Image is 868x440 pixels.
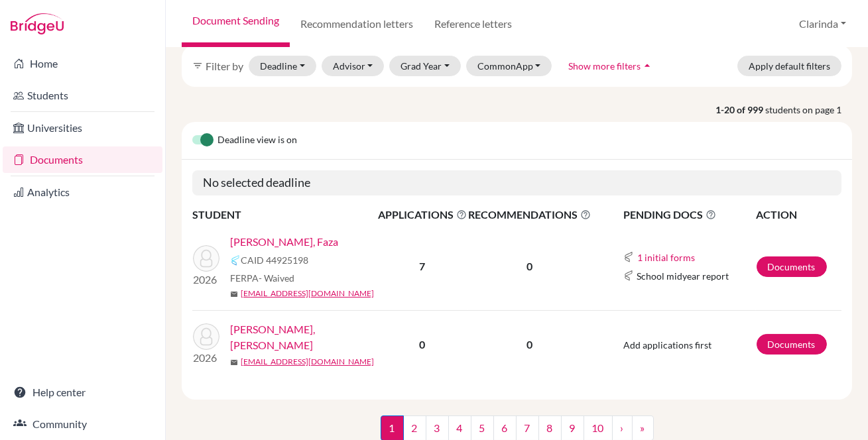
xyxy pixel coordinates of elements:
[249,56,316,76] button: Deadline
[3,179,162,205] a: Analytics
[322,56,385,76] button: Advisor
[765,103,852,117] span: students on page 1
[623,270,634,281] img: Common App logo
[468,337,591,353] p: 0
[568,60,641,72] span: Show more filters
[11,13,64,34] img: Bridge-U
[241,356,374,368] a: [EMAIL_ADDRESS][DOMAIN_NAME]
[230,271,294,285] span: FERPA
[259,272,294,284] span: - Waived
[241,288,374,300] a: [EMAIL_ADDRESS][DOMAIN_NAME]
[192,170,841,195] h5: No selected deadline
[3,115,162,141] a: Universities
[193,323,219,350] img: Abbas, Laras Puspa Hayaak
[193,272,219,288] p: 2026
[756,206,841,223] th: ACTION
[389,56,461,76] button: Grad Year
[623,252,634,262] img: Common App logo
[466,56,552,76] button: CommonApp
[468,207,591,223] span: RECOMMENDATIONS
[3,411,162,437] a: Community
[419,338,425,351] b: 0
[230,358,238,366] span: mail
[378,207,467,223] span: APPLICATIONS
[637,269,729,283] span: School midyear report
[192,206,377,223] th: STUDENT
[230,255,241,266] img: Common App logo
[623,339,712,351] span: Add applications first
[230,290,238,298] span: mail
[193,245,219,272] img: Alghiffary, Faza
[192,60,203,71] i: filter_list
[206,60,243,72] span: Filter by
[3,82,162,109] a: Students
[230,321,387,353] a: [PERSON_NAME], [PERSON_NAME]
[468,258,591,274] p: 0
[3,146,162,173] a: Documents
[193,350,219,366] p: 2026
[757,334,827,355] a: Documents
[757,256,827,277] a: Documents
[637,250,696,265] button: 1 initial forms
[241,253,308,267] span: CAID 44925198
[737,56,841,76] button: Apply default filters
[623,207,755,223] span: PENDING DOCS
[3,379,162,406] a: Help center
[641,59,654,72] i: arrow_drop_up
[3,50,162,77] a: Home
[793,11,852,36] button: Clarinda
[230,234,338,250] a: [PERSON_NAME], Faza
[715,103,765,117] strong: 1-20 of 999
[557,56,665,76] button: Show more filtersarrow_drop_up
[419,260,425,272] b: 7
[217,133,297,148] span: Deadline view is on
